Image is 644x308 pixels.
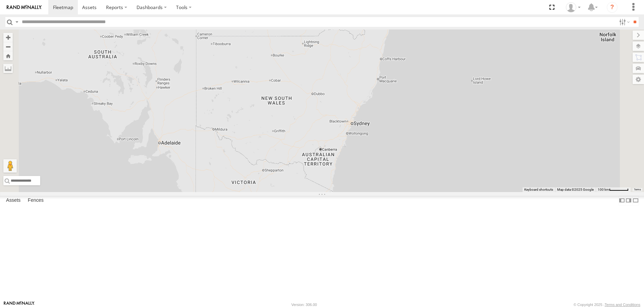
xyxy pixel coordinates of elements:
button: Drag Pegman onto the map to open Street View [3,159,17,173]
div: © Copyright 2025 - [574,303,640,307]
label: Fences [24,196,47,205]
span: Map data ©2025 Google [557,188,594,191]
span: 100 km [598,188,609,191]
label: Dock Summary Table to the Right [625,196,632,205]
a: Terms and Conditions [605,303,640,307]
label: Search Query [14,17,19,27]
i: ? [607,2,618,13]
div: Michael Kougras [563,2,583,12]
label: Measure [3,64,13,73]
label: Map Settings [633,75,644,84]
a: Visit our Website [4,301,35,308]
a: Terms (opens in new tab) [634,188,641,191]
button: Keyboard shortcuts [524,187,553,192]
button: Zoom Home [3,51,13,60]
button: Map Scale: 100 km per 54 pixels [596,187,631,192]
img: rand-logo.svg [7,5,42,10]
button: Zoom in [3,33,13,42]
label: Search Filter Options [616,17,631,27]
div: Version: 306.00 [291,303,317,307]
button: Zoom out [3,42,13,51]
label: Hide Summary Table [632,196,639,205]
label: Dock Summary Table to the Left [619,196,625,205]
label: Assets [3,196,24,205]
